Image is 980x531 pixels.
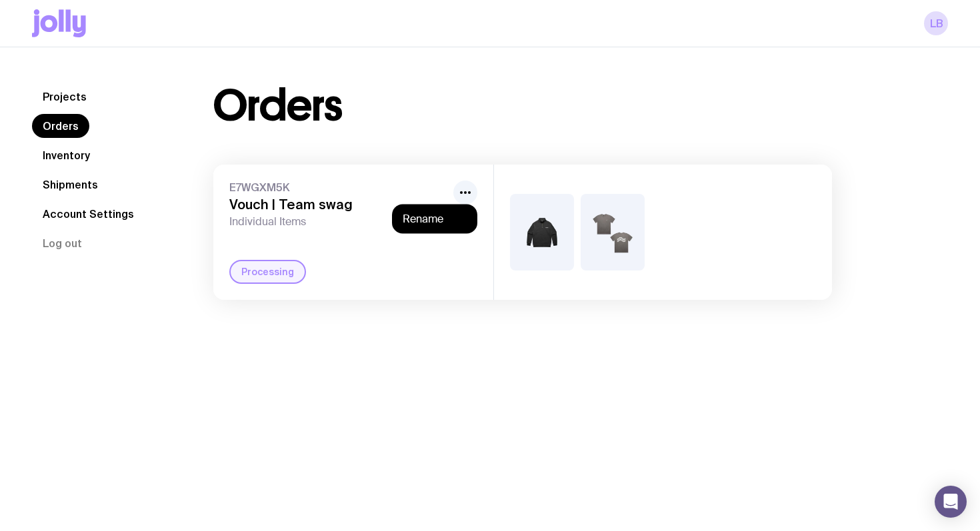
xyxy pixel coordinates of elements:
div: Open Intercom Messenger [935,486,967,518]
a: Account Settings [32,202,145,226]
h3: Vouch | Team swag [229,197,448,213]
a: Orders [32,114,89,138]
a: Shipments [32,173,109,197]
div: Processing [229,260,306,284]
button: Rename [403,213,467,226]
a: Projects [32,85,97,109]
a: Inventory [32,143,101,167]
button: Log out [32,231,93,255]
span: E7WGXM5K [229,181,448,194]
a: LB [924,11,948,35]
h1: Orders [213,85,342,127]
span: Individual Items [229,215,448,229]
